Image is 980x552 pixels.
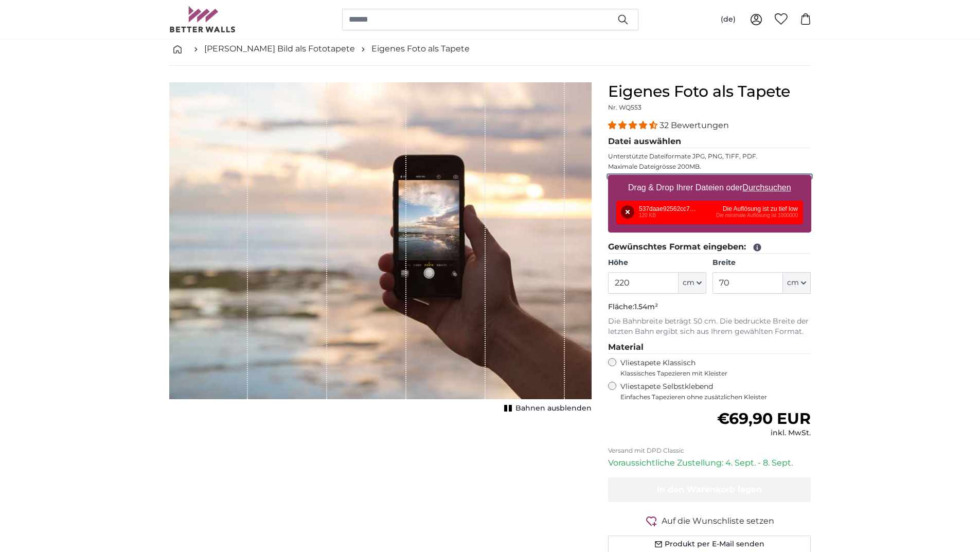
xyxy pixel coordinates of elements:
[683,278,694,288] span: cm
[712,258,811,268] label: Breite
[204,43,355,55] a: [PERSON_NAME] Bild als Fototapete
[620,382,811,401] label: Vliestapete Selbstklebend
[501,401,592,416] button: Bahnen ausblenden
[608,447,811,455] p: Versand mit DPD Classic
[783,272,811,294] button: cm
[515,403,592,414] span: Bahnen ausblenden
[608,341,811,354] legend: Material
[608,241,811,254] legend: Gewünschtes Format eingeben:
[608,258,706,268] label: Höhe
[169,6,236,32] img: Betterwalls
[169,82,592,416] div: 1 of 1
[608,477,811,502] button: In den Warenkorb legen
[608,316,811,337] p: Die Bahnbreite beträgt 50 cm. Die bedruckte Breite der letzten Bahn ergibt sich aus Ihrem gewählt...
[608,163,811,171] p: Maximale Dateigrösse 200MB.
[608,152,811,161] p: Unterstützte Dateiformate JPG, PNG, TIFF, PDF.
[620,358,803,378] label: Vliestapete Klassisch
[679,272,706,294] button: cm
[620,393,811,401] span: Einfaches Tapezieren ohne zusätzlichen Kleister
[787,278,799,288] span: cm
[371,43,470,55] a: Eigenes Foto als Tapete
[608,302,811,312] p: Fläche:
[608,120,660,130] span: 4.31 stars
[742,183,791,192] u: Durchsuchen
[608,82,811,101] h1: Eigenes Foto als Tapete
[657,485,762,494] span: In den Warenkorb legen
[717,409,811,428] span: €69,90 EUR
[624,177,795,198] label: Drag & Drop Ihrer Dateien oder
[634,302,658,311] span: 1.54m²
[660,120,729,130] span: 32 Bewertungen
[169,32,811,66] nav: breadcrumbs
[662,515,774,527] span: Auf die Wunschliste setzen
[712,10,744,29] button: (de)
[608,514,811,527] button: Auf die Wunschliste setzen
[608,135,811,148] legend: Datei auswählen
[717,428,811,438] div: inkl. MwSt.
[608,103,642,111] span: Nr. WQ553
[608,457,811,469] p: Voraussichtliche Zustellung: 4. Sept. - 8. Sept.
[620,369,803,378] span: Klassisches Tapezieren mit Kleister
